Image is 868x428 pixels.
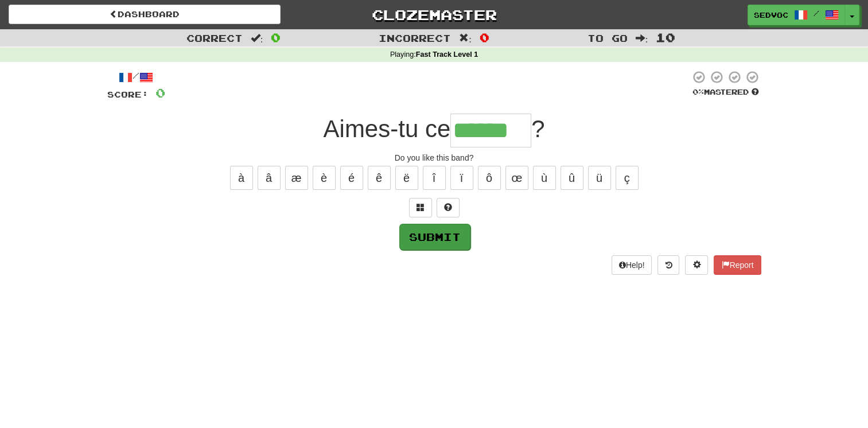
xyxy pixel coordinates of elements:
span: 10 [656,30,675,44]
button: Single letter hint - you only get 1 per sentence and score half the points! alt+h [437,198,460,217]
button: Report [714,255,761,275]
button: Switch sentence to multiple choice alt+p [409,198,432,217]
span: : [636,33,648,43]
a: Clozemaster [298,5,570,25]
span: : [251,33,263,43]
strong: Fast Track Level 1 [416,50,478,59]
span: To go [587,32,628,44]
a: Dashboard [9,5,281,24]
div: / [107,70,165,84]
span: : [459,33,472,43]
span: / [813,9,819,17]
button: ç [616,166,639,190]
button: ù [533,166,556,190]
button: œ [505,166,528,190]
span: 0 % [692,87,704,96]
button: æ [285,166,308,190]
button: ë [395,166,418,190]
button: Round history (alt+y) [657,255,679,275]
div: Do you like this band? [107,152,761,164]
button: ü [588,166,611,190]
button: ô [478,166,501,190]
button: Help! [612,255,652,275]
button: î [423,166,446,190]
div: Mastered [690,87,761,98]
span: Correct [186,32,243,44]
span: 0 [155,85,165,100]
button: û [560,166,583,190]
button: ê [368,166,391,190]
button: à [230,166,253,190]
span: SedVoc [754,10,788,20]
button: Submit [399,224,470,250]
button: ï [450,166,473,190]
span: Aimes-tu ce [323,115,450,142]
span: Incorrect [379,32,451,44]
span: ? [531,115,544,142]
button: é [340,166,363,190]
button: è [313,166,336,190]
button: â [258,166,281,190]
a: SedVoc / [748,5,845,25]
span: Score: [107,90,149,99]
span: 0 [480,30,489,44]
span: 0 [271,30,281,44]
